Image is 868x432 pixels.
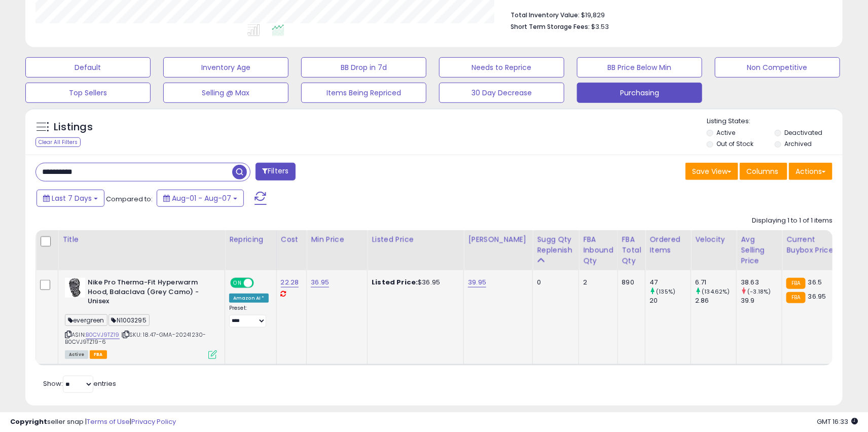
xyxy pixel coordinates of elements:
[695,234,732,245] div: Velocity
[35,137,81,147] div: Clear All Filters
[649,234,686,256] div: Ordered Items
[649,278,691,287] div: 47
[65,314,107,326] span: evergreen
[577,83,702,103] button: Purchasing
[533,230,579,270] th: Please note that this number is a calculation based on your required days of coverage and your ve...
[511,11,580,19] b: Total Inventory Value:
[808,292,826,301] span: 36.95
[43,379,116,388] span: Show: entries
[695,296,736,305] div: 2.86
[657,287,676,296] small: (135%)
[65,350,88,359] span: All listings currently available for purchase on Amazon
[256,163,295,181] button: Filters
[741,234,778,266] div: Avg Selling Price
[131,417,176,426] a: Privacy Policy
[65,278,217,358] div: ASIN:
[157,190,244,207] button: Aug-01 - Aug-07
[106,194,153,204] span: Compared to:
[10,417,176,427] div: seller snap | |
[468,234,528,245] div: [PERSON_NAME]
[439,57,564,78] button: Needs to Reprice
[808,277,822,287] span: 36.5
[740,163,787,180] button: Columns
[817,417,858,426] span: 2025-08-15 16:33 GMT
[52,193,92,203] span: Last 7 Days
[301,57,426,78] button: BB Drop in 7d
[746,166,778,176] span: Columns
[622,278,638,287] div: 890
[717,128,736,137] label: Active
[90,350,107,359] span: FBA
[786,234,839,256] div: Current Buybox Price
[786,278,805,289] small: FBA
[301,83,426,103] button: Items Being Repriced
[741,278,782,287] div: 38.63
[649,296,691,305] div: 20
[281,277,299,287] a: 22.28
[537,278,571,287] div: 0
[468,277,486,287] a: 39.95
[372,234,459,245] div: Listed Price
[583,234,613,266] div: FBA inbound Qty
[88,278,211,309] b: Nike Pro Therma-Fit Hyperwarm Hood, Balaclava (Grey Camo) - Unisex
[229,305,269,328] div: Preset:
[229,294,269,303] div: Amazon AI *
[707,117,843,126] p: Listing States:
[439,83,564,103] button: 30 Day Decrease
[717,139,754,148] label: Out of Stock
[785,128,823,137] label: Deactivated
[65,331,206,346] span: | SKU: 18.47-GMA-20241230-B0CVJ9TZ19-6
[37,190,104,207] button: Last 7 Days
[372,277,418,287] b: Listed Price:
[695,278,736,287] div: 6.71
[372,278,456,287] div: $36.95
[65,278,85,298] img: 413XfJMnvML._SL40_.jpg
[252,279,269,287] span: OFF
[702,287,730,296] small: (134.62%)
[281,234,303,245] div: Cost
[86,331,120,339] a: B0CVJ9TZ19
[786,292,805,303] small: FBA
[748,287,771,296] small: (-3.18%)
[87,417,130,426] a: Terms of Use
[172,193,231,203] span: Aug-01 - Aug-07
[25,83,151,103] button: Top Sellers
[752,216,833,226] div: Displaying 1 to 1 of 1 items
[741,296,782,305] div: 39.9
[785,139,812,148] label: Archived
[163,83,288,103] button: Selling @ Max
[25,57,151,78] button: Default
[108,314,150,326] span: N1003295
[311,277,329,287] a: 36.95
[537,234,574,256] div: Sugg Qty Replenish
[10,417,47,426] strong: Copyright
[54,120,93,134] h5: Listings
[685,163,738,180] button: Save View
[592,22,609,31] span: $3.53
[62,234,221,245] div: Title
[622,234,641,266] div: FBA Total Qty
[511,22,590,31] b: Short Term Storage Fees:
[229,234,272,245] div: Repricing
[163,57,288,78] button: Inventory Age
[583,278,610,287] div: 2
[577,57,702,78] button: BB Price Below Min
[789,163,833,180] button: Actions
[311,234,363,245] div: Min Price
[715,57,840,78] button: Non Competitive
[231,279,244,287] span: ON
[511,8,825,20] li: $19,829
